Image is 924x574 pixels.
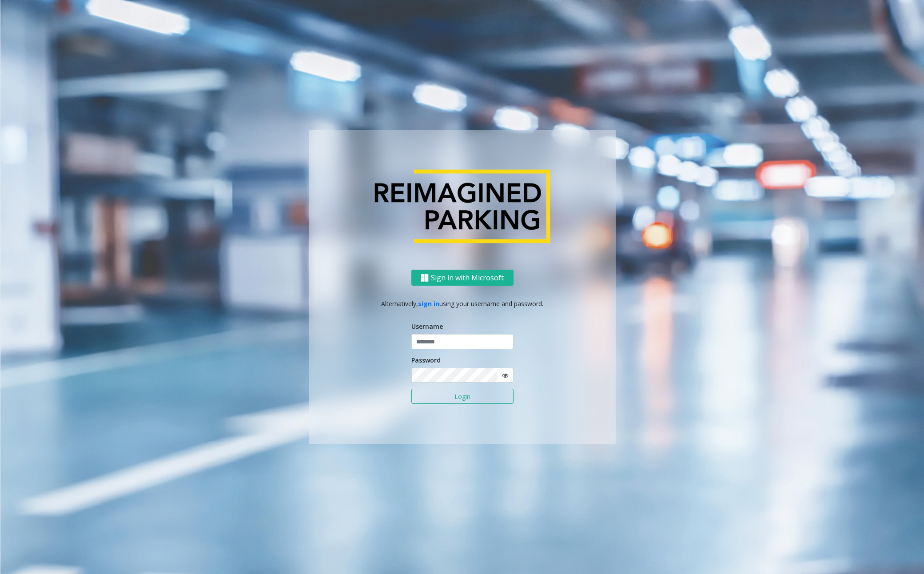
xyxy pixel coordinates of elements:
[318,299,607,308] p: Alternatively, using your username and password.
[418,299,439,308] a: sign in
[411,389,514,404] button: Login
[411,322,443,331] label: Username
[411,270,514,286] button: Sign in with Microsoft
[411,355,441,365] label: Password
